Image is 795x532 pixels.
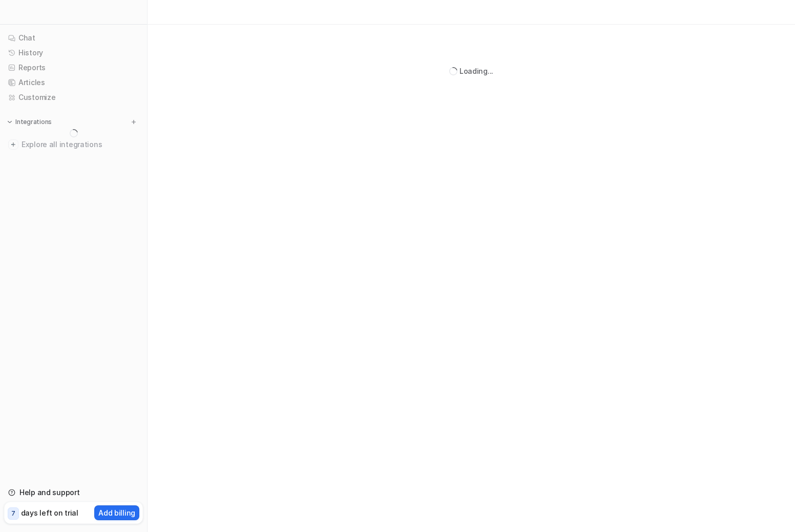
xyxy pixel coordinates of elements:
[21,507,78,518] p: days left on trial
[4,117,55,127] button: Integrations
[4,137,143,152] a: Explore all integrations
[15,118,52,126] p: Integrations
[4,60,143,75] a: Reports
[8,139,18,150] img: explore all integrations
[22,136,139,153] span: Explore all integrations
[4,75,143,90] a: Articles
[11,509,15,518] p: 7
[4,46,143,60] a: History
[4,90,143,105] a: Customize
[98,507,135,518] p: Add billing
[94,505,139,520] button: Add billing
[459,66,493,76] div: Loading...
[130,118,137,126] img: menu_add.svg
[4,31,143,45] a: Chat
[6,118,13,126] img: expand menu
[4,485,143,500] a: Help and support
